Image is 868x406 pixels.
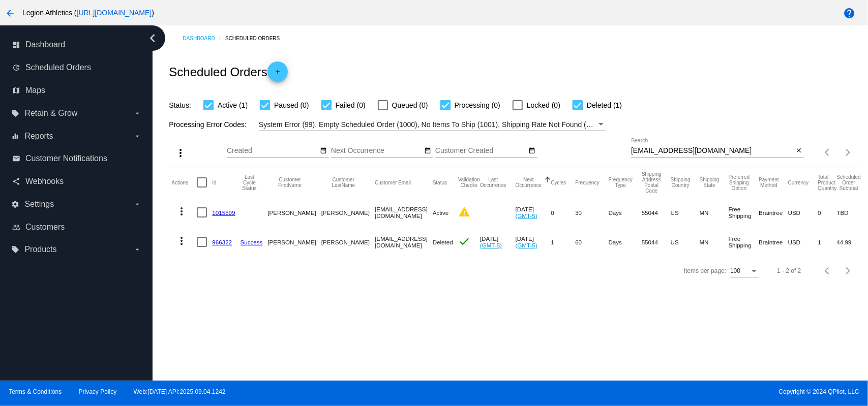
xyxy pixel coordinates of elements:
[25,177,64,186] span: Webhooks
[433,209,449,216] span: Active
[133,109,141,117] i: arrow_drop_down
[24,109,77,118] span: Retain & Grow
[730,267,740,274] span: 100
[171,167,197,198] mat-header-cell: Actions
[25,40,65,49] span: Dashboard
[11,200,19,208] i: settings
[144,30,161,46] i: chevron_left
[528,147,535,155] mat-icon: date_range
[11,132,19,140] i: equalizer
[729,227,759,257] mat-cell: Free Shipping
[671,198,700,227] mat-cell: US
[12,154,20,163] i: email
[818,227,836,257] mat-cell: 1
[551,227,575,257] mat-cell: 1
[575,179,599,185] button: Change sorting for Frequency
[458,206,470,218] mat-icon: warning
[12,37,141,53] a: dashboard Dashboard
[25,86,45,95] span: Maps
[272,68,284,80] mat-icon: add
[183,30,225,46] a: Dashboard
[320,147,327,155] mat-icon: date_range
[321,198,375,227] mat-cell: [PERSON_NAME]
[527,99,560,111] span: Locked (0)
[433,239,453,245] span: Deleted
[4,7,16,19] mat-icon: arrow_back
[759,198,788,227] mat-cell: Braintree
[241,239,263,245] a: Success
[795,147,802,155] mat-icon: close
[631,147,794,155] input: Search
[729,174,750,191] button: Change sorting for PreferredShippingOption
[212,209,235,216] a: 1015599
[133,200,141,208] i: arrow_drop_down
[818,198,836,227] mat-cell: 0
[11,109,19,117] i: local_offer
[480,177,506,188] button: Change sorting for LastOccurrenceUtc
[212,239,232,245] a: 966322
[671,227,700,257] mat-cell: US
[818,261,838,281] button: Previous page
[684,267,726,274] div: Items per page:
[169,101,191,109] span: Status:
[516,212,537,219] a: (GMT-5)
[24,132,53,141] span: Reports
[837,174,861,191] button: Change sorting for Subtotal
[259,118,606,131] mat-select: Filter by Processing Error Codes
[700,198,729,227] mat-cell: MN
[642,198,671,227] mat-cell: 55044
[480,227,516,257] mat-cell: [DATE]
[12,41,20,49] i: dashboard
[169,61,287,82] h2: Scheduled Orders
[25,154,107,163] span: Customer Notifications
[843,7,855,19] mat-icon: help
[77,9,152,17] a: [URL][DOMAIN_NAME]
[729,198,759,227] mat-cell: Free Shipping
[458,235,470,247] mat-icon: check
[321,177,366,188] button: Change sorting for CustomerLastName
[516,177,542,188] button: Change sorting for NextOccurrenceUtc
[609,198,642,227] mat-cell: Days
[331,147,423,155] input: Next Occurrence
[575,227,608,257] mat-cell: 60
[12,223,20,231] i: people_outline
[12,59,141,76] a: update Scheduled Orders
[267,227,321,257] mat-cell: [PERSON_NAME]
[587,99,622,111] span: Deleted (1)
[227,147,318,155] input: Created
[169,120,247,129] span: Processing Error Codes:
[433,179,447,185] button: Change sorting for Status
[700,227,729,257] mat-cell: MN
[516,242,537,248] a: (GMT-5)
[777,267,801,274] div: 1 - 2 of 2
[12,64,20,72] i: update
[759,177,779,188] button: Change sorting for PaymentMethod.Type
[25,223,65,232] span: Customers
[225,30,289,46] a: Scheduled Orders
[79,388,117,395] a: Privacy Policy
[133,245,141,254] i: arrow_drop_down
[174,147,187,159] mat-icon: more_vert
[11,245,19,254] i: local_offer
[642,227,671,257] mat-cell: 55044
[267,198,321,227] mat-cell: [PERSON_NAME]
[375,227,433,257] mat-cell: [EMAIL_ADDRESS][DOMAIN_NAME]
[671,177,691,188] button: Change sorting for ShippingCountry
[516,227,551,257] mat-cell: [DATE]
[458,167,480,198] mat-header-cell: Validation Checks
[175,205,188,217] mat-icon: more_vert
[12,177,20,185] i: share
[134,388,226,395] a: Web:[DATE] API:2025.09.04.1242
[12,219,141,235] a: people_outline Customers
[12,86,20,95] i: map
[435,147,527,155] input: Customer Created
[700,177,720,188] button: Change sorting for ShippingState
[336,99,366,111] span: Failed (0)
[443,388,859,395] span: Copyright © 2024 QPilot, LLC
[321,227,375,257] mat-cell: [PERSON_NAME]
[788,227,818,257] mat-cell: USD
[480,242,502,248] a: (GMT-5)
[551,179,566,185] button: Change sorting for Cycles
[838,142,858,163] button: Next page
[730,268,759,275] mat-select: Items per page:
